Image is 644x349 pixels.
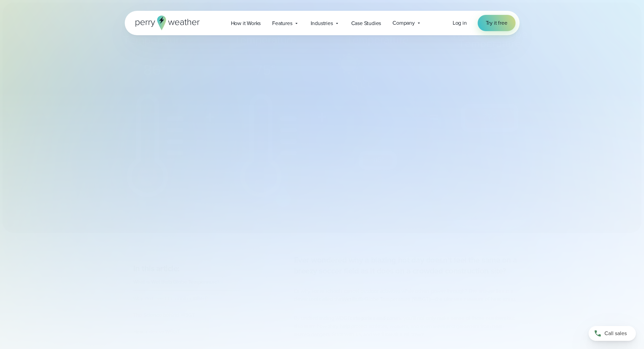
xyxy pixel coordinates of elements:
[453,19,467,27] a: Log in
[231,19,261,27] span: How it Works
[392,19,415,27] span: Company
[453,19,467,27] span: Log in
[351,19,381,27] span: Case Studies
[478,15,516,31] a: Try it free
[345,16,387,30] a: Case Studies
[311,19,333,27] span: Industries
[272,19,292,27] span: Features
[589,326,636,341] a: Call sales
[225,16,267,30] a: How it Works
[604,329,627,337] span: Call sales
[486,19,507,27] span: Try it free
